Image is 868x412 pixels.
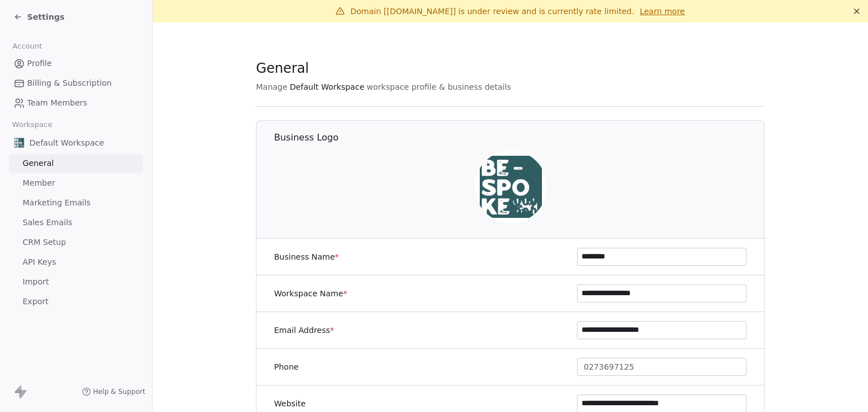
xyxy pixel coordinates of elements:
a: Help & Support [82,387,145,396]
label: Website [274,398,306,409]
a: Settings [14,11,64,23]
span: General [256,60,309,77]
span: API Keys [23,256,56,268]
span: Help & Support [93,387,145,396]
h1: Business Logo [274,132,765,144]
span: Export [23,296,49,308]
img: Facebook%20profile%20picture.png [14,137,25,148]
a: Team Members [9,94,143,112]
span: Team Members [27,97,87,109]
img: Facebook%20profile%20picture.png [475,151,547,223]
a: Member [9,174,143,192]
a: CRM Setup [9,233,143,252]
label: Email Address [274,325,334,336]
span: Account [7,38,47,55]
span: Sales Emails [23,217,72,229]
span: Member [23,177,55,189]
a: Billing & Subscription [9,74,143,93]
a: Marketing Emails [9,194,143,212]
span: 0273697125 [584,361,634,373]
span: Workspace [7,116,57,133]
span: Marketing Emails [23,197,90,209]
span: Profile [27,58,52,69]
span: Manage [256,81,288,93]
span: Default Workspace [29,137,104,148]
span: workspace profile & business details [367,81,511,93]
button: 0273697125 [577,358,747,376]
span: Domain [[DOMAIN_NAME]] is under review and is currently rate limited. [350,7,634,16]
span: CRM Setup [23,236,66,248]
a: Export [9,292,143,311]
span: Settings [27,11,64,23]
span: Default Workspace [290,81,364,93]
span: General [23,157,54,169]
label: Workspace Name [274,288,347,299]
a: Learn more [640,6,685,17]
a: General [9,154,143,173]
span: Billing & Subscription [27,77,112,89]
a: Import [9,273,143,291]
label: Phone [274,361,298,372]
a: Sales Emails [9,213,143,232]
a: Profile [9,54,143,73]
label: Business Name [274,251,339,262]
span: Import [23,276,49,288]
a: API Keys [9,253,143,271]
